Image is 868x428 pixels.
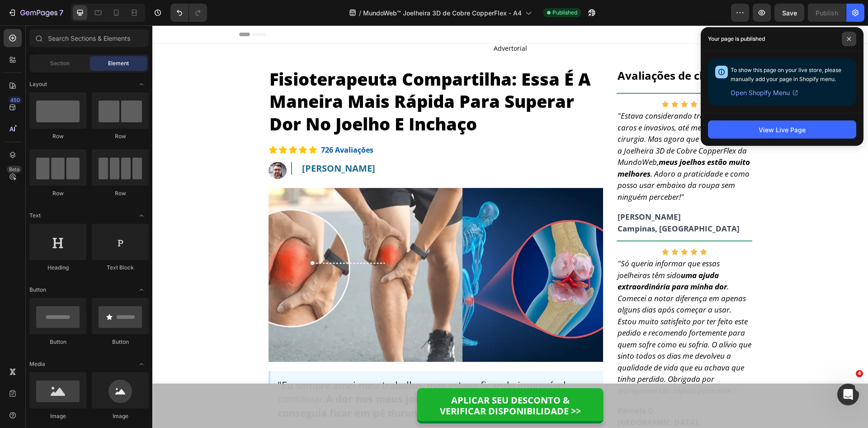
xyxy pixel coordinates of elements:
div: Row [92,132,149,140]
span: Toggle open [134,283,149,297]
p: Your page is published [708,34,765,43]
img: gempages_463923879945962577-a737ace9-3cbd-4bfa-9b13-d68bc17af906.webp [116,163,451,337]
p: Fisioterapeuta Compartilha: Essa É A Maneira Mais Rápida Para Superar Dor No Joelho E Inchaço [117,43,450,110]
span: / [359,8,361,18]
p: Advertorial [88,19,628,27]
iframe: Intercom live chat [837,384,859,405]
div: Heading [29,264,86,272]
p: "Eu sempre amei meu trabalho, mas estava ficando impossível continuar. ." [125,353,443,394]
button: 7 [4,4,67,22]
p: "Só queria informar que essas joelheiras têm sido . Comecei a notar diferença em apenas alguns di... [465,232,599,371]
div: Image [29,412,86,420]
div: View Live Page [759,125,806,135]
img: gempages_463923879945962577-6abb75cb-836f-418c-95d2-2aaeafbb11a0.webp [116,137,134,154]
div: Button [92,338,149,346]
div: Row [29,132,86,140]
p: Avaliações de clientes [465,43,599,58]
strong: meus joelhos estão muito melhores [465,131,598,154]
img: stars.svg [509,75,555,82]
span: Open Shopify Menu [731,87,790,98]
span: Element [108,59,129,67]
div: Beta [7,166,22,173]
div: Undo/Redo [170,4,207,22]
span: Toggle open [134,208,149,223]
span: MundoWeb™ Joelheira 3D de Cobre CopperFlex - A4 [363,8,522,18]
strong: uma ajuda extraordinária para minha dor [465,245,575,267]
a: APLICAR SEU DESCONTO &VERIFICAR DISPONIBILIDADE >> [265,363,451,398]
div: Row [29,189,86,197]
div: Button [29,338,86,346]
strong: 726 Avaliações [169,120,221,130]
span: Save [782,9,797,17]
p: 7 [59,7,63,18]
img: stars.svg [509,223,555,230]
span: Button [29,286,46,294]
span: 4 [856,370,863,377]
div: Text Block [92,264,149,272]
button: Save [774,4,804,22]
button: View Live Page [708,120,856,139]
span: Media [29,360,45,368]
span: Section [50,59,70,67]
span: To show this page on your live store, please manually add your page in Shopify menu. [731,67,841,82]
p: [PERSON_NAME] [150,138,450,149]
p: [PERSON_NAME] Campinas, [GEOGRAPHIC_DATA] [465,186,599,209]
p: APLICAR SEU DESCONTO & VERIFICAR DISPONIBILIDADE >> [288,370,429,391]
iframe: Design area [152,25,868,428]
button: Publish [808,4,846,22]
span: Toggle open [134,357,149,371]
span: Layout [29,80,47,88]
span: Text [29,212,41,220]
div: Row [92,189,149,197]
span: Toggle open [134,77,149,91]
div: Image [92,412,149,420]
div: 450 [9,96,22,104]
input: Search Sections & Elements [29,29,149,47]
span: Published [552,9,577,17]
p: "Estava considerando tratamentos caros e invasivos, até mesmo uma cirurgia. Mas agora que estou u... [465,85,599,177]
div: Publish [816,8,838,18]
